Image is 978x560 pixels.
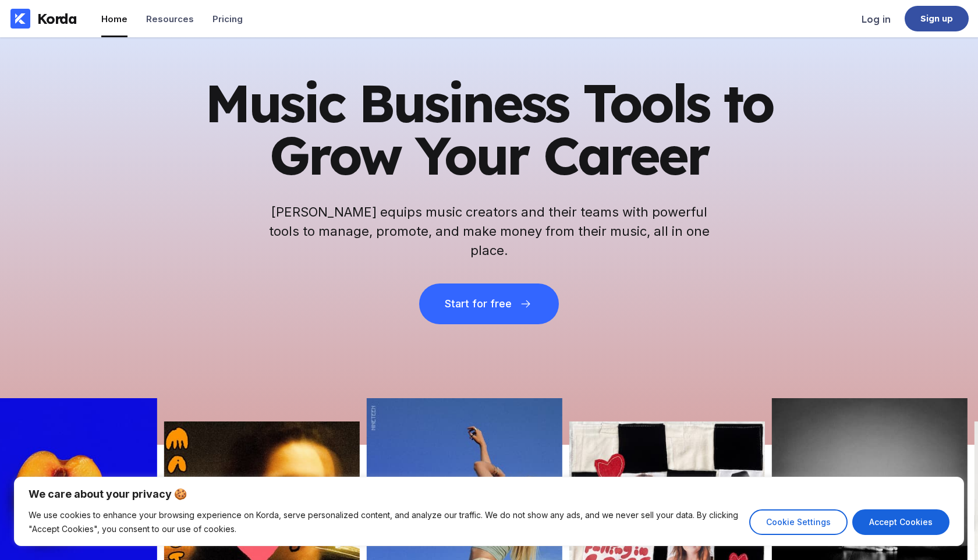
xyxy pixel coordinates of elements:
[419,283,559,324] button: Start for free
[204,77,774,182] h1: Music Business Tools to Grow Your Career
[101,13,127,24] div: Home
[29,487,949,501] p: We care about your privacy 🍪
[749,509,848,535] button: Cookie Settings
[920,13,954,24] div: Sign up
[146,13,194,24] div: Resources
[212,13,243,24] div: Pricing
[862,13,891,25] div: Log in
[29,508,740,536] p: We use cookies to enhance your browsing experience on Korda, serve personalized content, and anal...
[852,509,949,535] button: Accept Cookies
[445,298,511,310] div: Start for free
[268,203,710,260] h2: [PERSON_NAME] equips music creators and their teams with powerful tools to manage, promote, and m...
[37,10,77,27] div: Korda
[905,6,969,31] a: Sign up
